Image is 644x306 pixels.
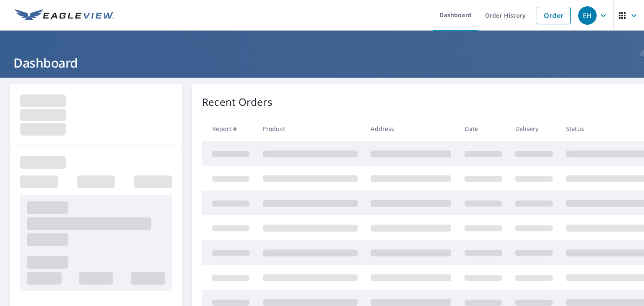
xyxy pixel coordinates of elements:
a: Order [537,7,571,24]
div: EH [578,6,597,25]
p: Recent Orders [202,94,273,110]
th: Delivery [509,116,559,141]
h1: Dashboard [10,54,634,71]
th: Address [364,116,458,141]
img: EV Logo [15,9,114,22]
th: Date [458,116,509,141]
th: Report # [202,116,256,141]
th: Product [256,116,364,141]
